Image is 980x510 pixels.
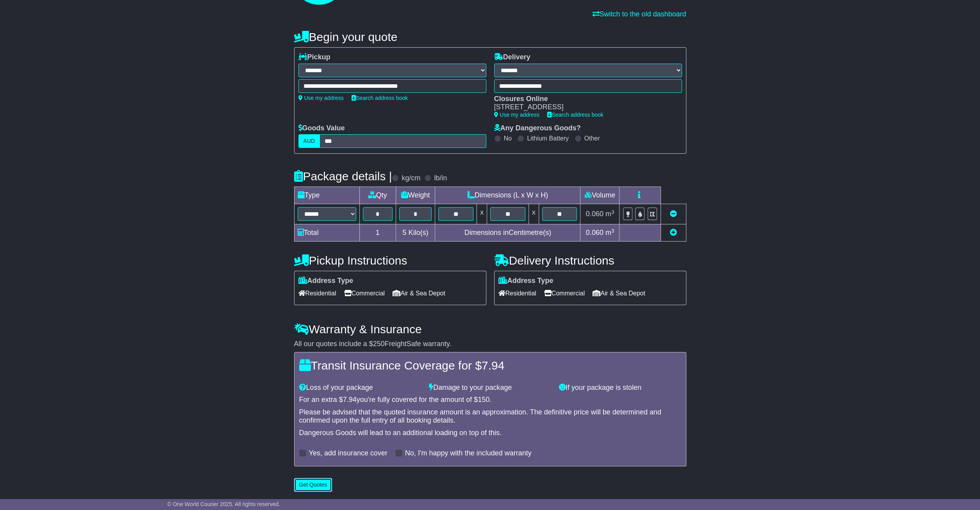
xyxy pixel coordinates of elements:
[344,287,385,299] span: Commercial
[298,287,336,299] span: Residential
[294,340,686,348] div: All our quotes include a $ FreightSafe warranty.
[294,254,486,267] h4: Pickup Instructions
[494,254,686,267] h4: Delivery Instructions
[294,170,392,183] h4: Package details |
[298,277,353,285] label: Address Type
[299,396,681,404] div: For an extra $ you're fully covered for the amount of $ .
[611,228,614,234] sup: 3
[373,340,385,348] span: 250
[309,449,387,458] label: Yes, add insurance cover
[298,53,330,62] label: Pickup
[494,103,674,112] div: [STREET_ADDRESS]
[298,124,345,133] label: Goods Value
[504,135,512,142] label: No
[586,210,603,218] span: 0.060
[670,210,677,218] a: Remove this item
[298,95,344,101] a: Use my address
[494,95,674,103] div: Closures Online
[586,229,603,236] span: 0.060
[555,384,685,392] div: If your package is stolen
[425,384,555,392] div: Damage to your package
[605,210,614,218] span: m
[294,224,359,242] td: Total
[547,112,603,118] a: Search address book
[299,408,681,425] div: Please be advised that the quoted insurance amount is an approximation. The definitive price will...
[396,187,435,204] td: Weight
[584,135,600,142] label: Other
[494,53,530,62] label: Delivery
[435,187,580,204] td: Dimensions (L x W x H)
[405,449,532,458] label: No, I'm happy with the included warranty
[402,229,406,236] span: 5
[498,277,553,285] label: Address Type
[294,478,332,492] button: Get Quotes
[359,224,396,242] td: 1
[482,359,504,372] span: 7.94
[494,124,581,133] label: Any Dangerous Goods?
[359,187,396,204] td: Qty
[294,323,686,336] h4: Warranty & Insurance
[299,359,681,372] h4: Transit Insurance Coverage for $
[611,209,614,215] sup: 3
[343,396,357,403] span: 7.94
[580,187,619,204] td: Volume
[670,229,677,236] a: Add new item
[434,174,447,183] label: lb/in
[294,30,686,43] h4: Begin your quote
[494,112,539,118] a: Use my address
[435,224,580,242] td: Dimensions in Centimetre(s)
[295,384,425,392] div: Loss of your package
[528,204,539,224] td: x
[298,134,320,148] label: AUD
[593,287,645,299] span: Air & Sea Depot
[167,501,280,507] span: © One World Courier 2025. All rights reserved.
[605,229,614,236] span: m
[299,429,681,437] div: Dangerous Goods will lead to an additional loading on top of this.
[544,287,585,299] span: Commercial
[498,287,536,299] span: Residential
[402,174,420,183] label: kg/cm
[478,396,489,403] span: 150
[396,224,435,242] td: Kilo(s)
[352,95,408,101] a: Search address book
[527,135,569,142] label: Lithium Battery
[592,10,686,18] a: Switch to the old dashboard
[393,287,445,299] span: Air & Sea Depot
[294,187,359,204] td: Type
[477,204,487,224] td: x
